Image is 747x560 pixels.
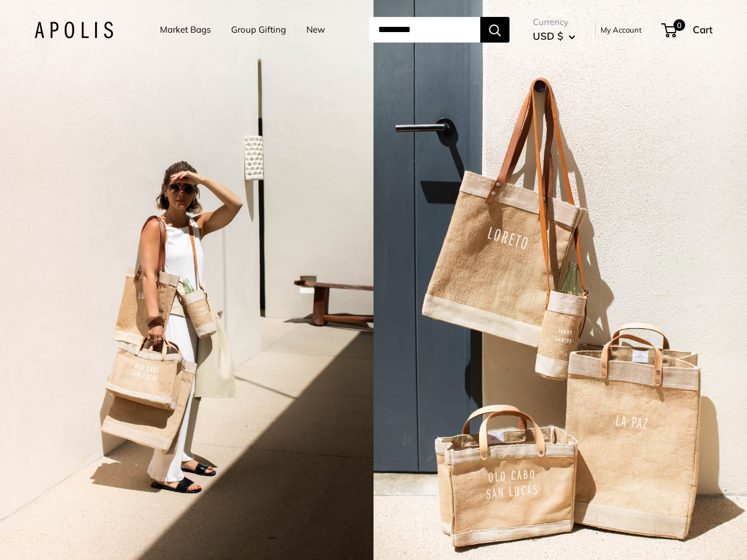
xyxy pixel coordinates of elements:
img: Apolis [34,22,113,38]
a: New [306,22,325,38]
a: Group Gifting [231,22,286,38]
span: 0 [673,19,685,31]
a: Market Bags [160,22,211,38]
button: Search [480,17,509,43]
span: USD $ [533,30,563,42]
input: Search... [369,17,480,43]
button: USD $ [533,27,575,45]
span: Cart [693,23,713,36]
a: 0 Cart [662,20,713,39]
span: Currency [533,14,575,30]
a: My Account [601,23,642,37]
